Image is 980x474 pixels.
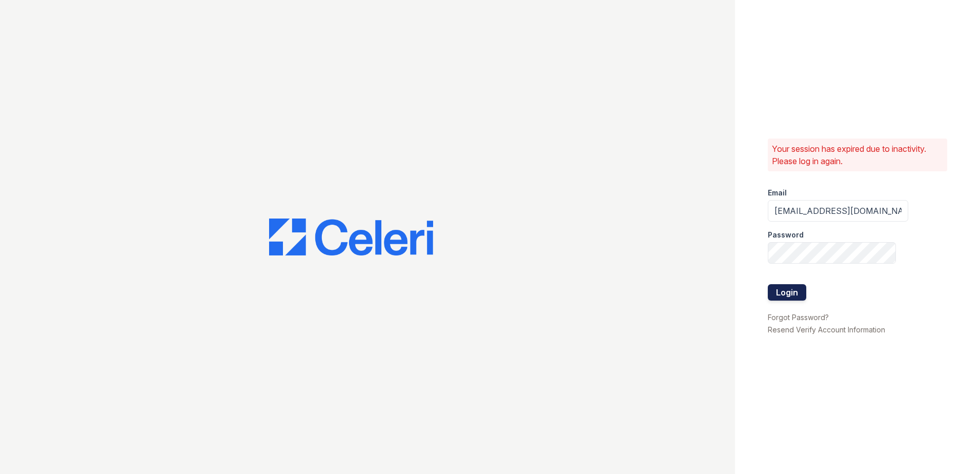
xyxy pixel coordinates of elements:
[772,143,943,167] p: Your session has expired due to inactivity. Please log in again.
[768,284,806,301] button: Login
[768,325,885,334] a: Resend Verify Account Information
[768,188,787,198] label: Email
[269,219,433,255] img: CE_Logo_Blue-a8612792a0a2168367f1c8372b55b34899dd931a85d93a1a3d3e32e68fde9ad4.png
[768,313,829,322] a: Forgot Password?
[768,230,804,240] label: Password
